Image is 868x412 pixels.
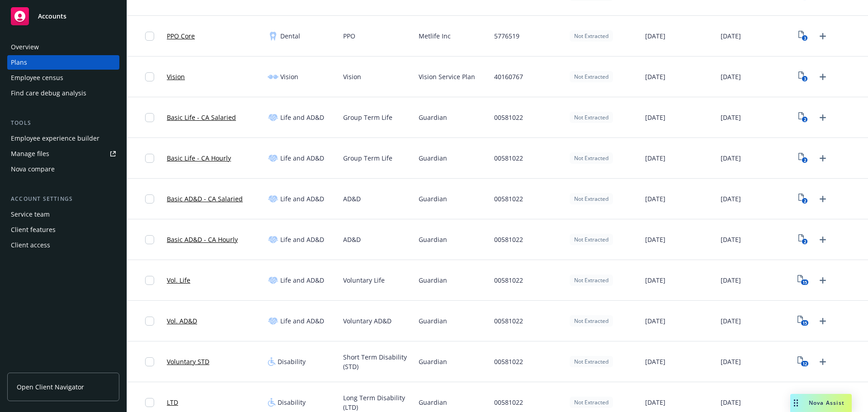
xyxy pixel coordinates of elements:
[816,314,830,328] a: Upload Plan Documents
[804,35,806,41] text: 3
[343,153,392,163] span: Group Term Life
[167,31,195,41] a: PPO Core
[7,131,119,146] a: Employee experience builder
[816,151,830,166] a: Upload Plan Documents
[570,193,613,204] div: Not Extracted
[796,70,811,84] a: View Plan Documents
[145,235,154,244] input: Toggle Row Selected
[570,397,613,408] div: Not Extracted
[494,316,523,326] span: 00581022
[7,71,119,85] a: Employee census
[145,113,154,122] input: Toggle Row Selected
[419,357,447,366] span: Guardian
[494,72,523,81] span: 40160767
[167,194,243,204] a: Basic AD&D - CA Salaried
[343,31,355,41] span: PPO
[816,232,830,247] a: Upload Plan Documents
[796,110,811,125] a: View Plan Documents
[570,275,613,286] div: Not Extracted
[804,157,806,163] text: 2
[645,316,665,326] span: [DATE]
[7,238,119,252] a: Client access
[7,162,119,176] a: Nova compare
[816,29,830,43] a: Upload Plan Documents
[7,4,119,29] a: Accounts
[570,356,613,367] div: Not Extracted
[7,147,119,161] a: Manage files
[343,72,361,81] span: Vision
[790,394,852,412] button: Nova Assist
[796,192,811,206] a: View Plan Documents
[343,393,411,412] span: Long Term Disability (LTD)
[343,113,392,122] span: Group Term Life
[494,113,523,122] span: 00581022
[167,72,185,81] a: Vision
[167,153,231,163] a: Basic Life - CA Hourly
[645,194,665,204] span: [DATE]
[38,13,66,20] span: Accounts
[721,31,741,41] span: [DATE]
[11,238,50,252] div: Client access
[17,382,84,392] span: Open Client Navigator
[419,398,447,407] span: Guardian
[419,316,447,326] span: Guardian
[796,273,811,288] a: View Plan Documents
[343,316,392,326] span: Voluntary AD&D
[145,32,154,41] input: Toggle Row Selected
[804,76,806,82] text: 3
[494,153,523,163] span: 00581022
[7,118,119,128] div: Tools
[721,113,741,122] span: [DATE]
[11,55,27,70] div: Plans
[167,113,236,122] a: Basic Life - CA Salaried
[419,153,447,163] span: Guardian
[419,275,447,285] span: Guardian
[804,239,806,245] text: 2
[645,235,665,244] span: [DATE]
[145,154,154,163] input: Toggle Row Selected
[494,235,523,244] span: 00581022
[721,357,741,366] span: [DATE]
[11,162,55,176] div: Nova compare
[804,117,806,123] text: 2
[802,361,807,367] text: 12
[280,316,324,326] span: Life and AD&D
[7,207,119,222] a: Service team
[343,352,411,371] span: Short Term Disability (STD)
[721,316,741,326] span: [DATE]
[280,153,324,163] span: Life and AD&D
[796,232,811,247] a: View Plan Documents
[419,31,451,41] span: Metlife Inc
[167,398,178,407] a: LTD
[721,194,741,204] span: [DATE]
[11,207,50,222] div: Service team
[11,223,56,237] div: Client features
[494,357,523,366] span: 00581022
[816,70,830,84] a: Upload Plan Documents
[494,194,523,204] span: 00581022
[721,235,741,244] span: [DATE]
[796,29,811,43] a: View Plan Documents
[167,235,238,244] a: Basic AD&D - CA Hourly
[280,235,324,244] span: Life and AD&D
[419,194,447,204] span: Guardian
[816,110,830,125] a: Upload Plan Documents
[645,275,665,285] span: [DATE]
[796,151,811,166] a: View Plan Documents
[721,72,741,81] span: [DATE]
[645,31,665,41] span: [DATE]
[494,275,523,285] span: 00581022
[721,275,741,285] span: [DATE]
[11,131,99,146] div: Employee experience builder
[343,275,385,285] span: Voluntary Life
[7,40,119,54] a: Overview
[419,235,447,244] span: Guardian
[280,113,324,122] span: Life and AD&D
[721,153,741,163] span: [DATE]
[7,86,119,100] a: Find care debug analysis
[802,320,807,326] text: 15
[145,317,154,326] input: Toggle Row Selected
[278,357,306,366] span: Disability
[278,398,306,407] span: Disability
[11,147,49,161] div: Manage files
